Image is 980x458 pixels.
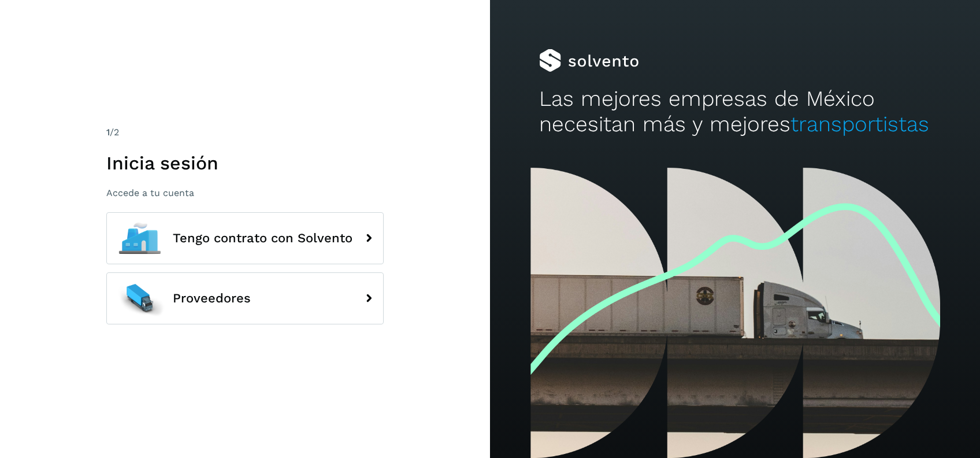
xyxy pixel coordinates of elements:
[173,231,352,245] span: Tengo contrato con Solvento
[106,125,384,139] div: /2
[539,86,931,138] h2: Las mejores empresas de México necesitan más y mejores
[106,187,384,198] p: Accede a tu cuenta
[106,212,384,264] button: Tengo contrato con Solvento
[106,272,384,324] button: Proveedores
[106,127,110,138] span: 1
[173,291,251,305] span: Proveedores
[106,152,384,174] h1: Inicia sesión
[790,112,929,136] span: transportistas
